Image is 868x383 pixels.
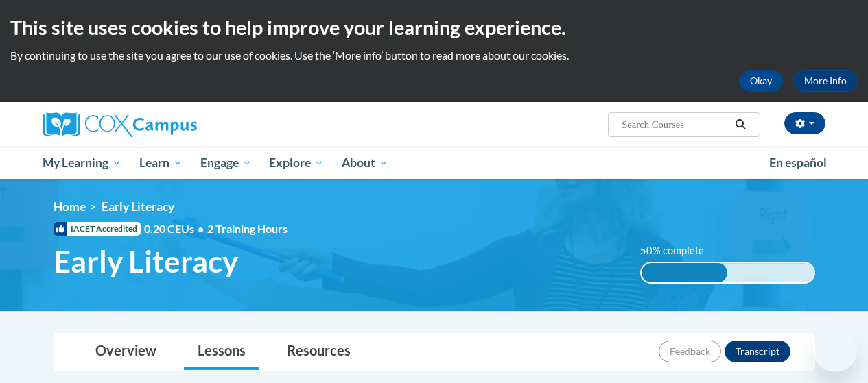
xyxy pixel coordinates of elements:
[659,341,721,362] button: Feedback
[769,156,827,170] span: En español
[102,199,174,214] span: Early Literacy
[82,334,170,370] a: Overview
[43,112,197,137] img: Cox Campus
[198,222,204,235] span: •
[10,48,858,63] p: By continuing to use the site you agree to our use of cookies. Use the ‘More info’ button to read...
[333,147,397,179] a: About
[207,222,288,235] span: 2 Training Hours
[54,199,86,214] a: Home
[784,112,825,134] button: Account Settings
[813,328,857,372] iframe: Button to launch messaging window
[139,155,183,171] span: Learn
[793,70,858,92] a: More Info
[144,221,207,236] span: 0.20 CEUs
[342,155,388,171] span: About
[642,263,728,282] div: 50% complete
[260,147,333,179] a: Explore
[191,147,261,179] a: Engage
[130,147,191,179] a: Learn
[640,243,719,258] label: 50% complete
[760,149,836,177] a: En español
[33,147,836,179] div: Main menu
[730,116,751,133] button: Search
[269,155,324,171] span: Explore
[200,155,252,171] span: Engage
[54,222,141,236] span: IACET Accredited
[739,70,783,92] button: Okay
[34,147,131,179] a: My Learning
[184,334,259,370] a: Lessons
[43,112,290,137] a: Cox Campus
[54,243,238,280] span: Early Literacy
[43,155,121,171] span: My Learning
[725,341,790,362] button: Transcript
[273,334,364,370] a: Resources
[10,14,858,41] h2: This site uses cookies to help improve your learning experience.
[620,116,730,133] input: Search Courses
